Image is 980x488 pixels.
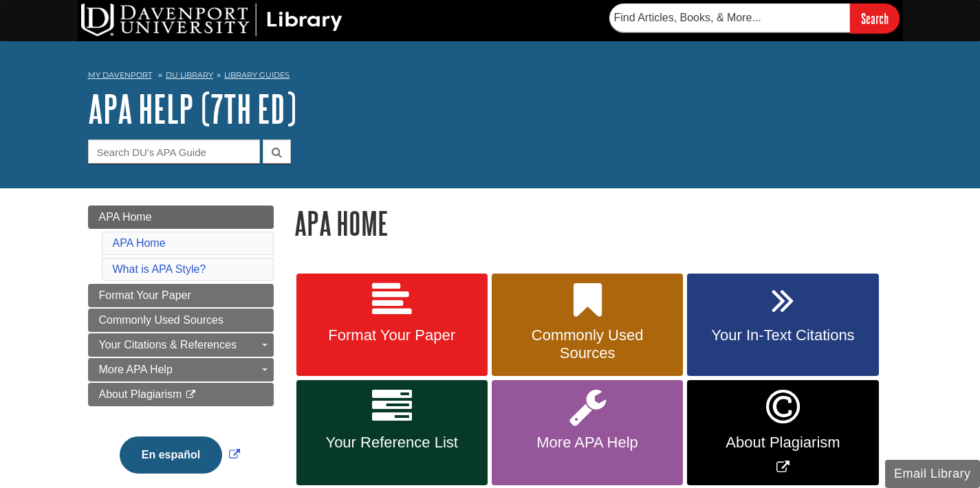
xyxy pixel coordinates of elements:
[113,237,166,249] a: APA Home
[687,380,878,485] a: Link opens in new window
[502,326,673,362] span: Commonly Used Sources
[88,333,274,357] a: Your Citations & References
[99,339,237,351] span: Your Citations & References
[88,66,893,88] nav: breadcrumb
[88,284,274,307] a: Format Your Paper
[88,140,260,164] input: Search DU's APA Guide
[99,364,173,375] span: More APA Help
[88,87,296,130] a: APA Help (7th Ed)
[492,380,683,485] a: More APA Help
[609,3,850,32] input: Find Articles, Books, & More...
[296,274,488,377] a: Format Your Paper
[885,460,980,488] button: Email Library
[88,383,274,406] a: About Plagiarism
[166,70,213,80] a: DU Library
[492,274,683,377] a: Commonly Used Sources
[697,434,868,452] span: About Plagiarism
[224,70,290,80] a: Library Guides
[88,69,152,81] a: My Davenport
[99,211,152,223] span: APA Home
[99,289,191,301] span: Format Your Paper
[307,326,477,344] span: Format Your Paper
[81,3,342,36] img: DU Library
[99,314,224,326] span: Commonly Used Sources
[116,449,243,461] a: Link opens in new window
[120,436,222,474] button: En español
[502,434,673,452] span: More APA Help
[687,274,878,377] a: Your In-Text Citations
[294,206,893,241] h1: APA Home
[88,358,274,381] a: More APA Help
[88,309,274,332] a: Commonly Used Sources
[185,390,197,399] i: This link opens in a new window
[113,263,206,275] a: What is APA Style?
[88,206,274,229] a: APA Home
[697,326,868,344] span: Your In-Text Citations
[850,3,900,33] input: Search
[99,388,182,400] span: About Plagiarism
[296,380,488,485] a: Your Reference List
[609,3,900,33] form: Searches DU Library's articles, books, and more
[307,434,477,452] span: Your Reference List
